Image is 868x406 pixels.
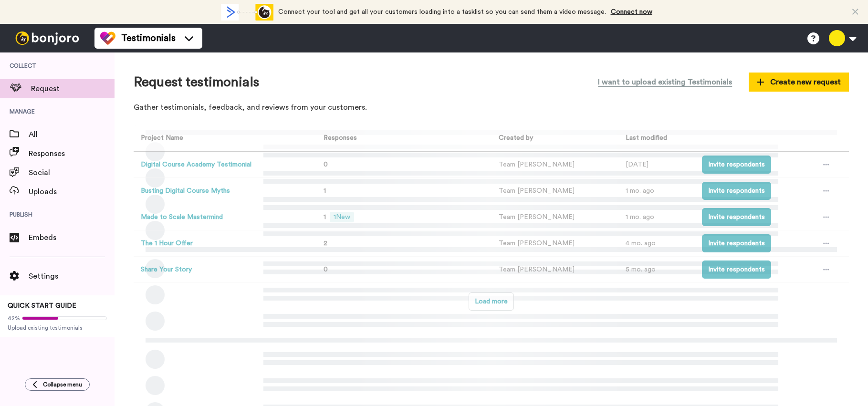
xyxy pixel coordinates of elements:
[618,125,695,152] th: Last modified
[141,212,223,222] button: Made to Scale Mastermind
[702,156,771,174] button: Invite respondents
[618,152,695,178] td: [DATE]
[29,271,115,282] span: Settings
[618,178,695,204] td: 1 mo. ago
[121,31,176,45] span: Testimonials
[134,102,849,113] p: Gather testimonials, feedback, and reviews from your customers.
[618,230,695,257] td: 4 mo. ago
[492,257,618,283] td: Team [PERSON_NAME]
[29,129,115,140] span: All
[141,239,193,249] button: The 1 Hour Offer
[702,260,771,279] button: Invite respondents
[330,212,354,222] span: 1 New
[324,187,326,194] span: 1
[320,135,357,141] span: Responses
[29,148,115,159] span: Responses
[469,292,514,311] button: Load more
[134,75,259,90] h1: Request testimonials
[324,266,328,273] span: 0
[29,232,115,243] span: Embeds
[492,204,618,230] td: Team [PERSON_NAME]
[492,152,618,178] td: Team [PERSON_NAME]
[324,214,326,220] span: 1
[141,186,230,196] button: Busting Digital Course Myths
[618,257,695,283] td: 5 mo. ago
[749,73,849,92] button: Create new request
[25,378,90,391] button: Collapse menu
[141,160,251,170] button: Digital Course Academy Testimonial
[29,167,115,178] span: Social
[278,9,606,15] span: Connect your tool and get all your customers loading into a tasklist so you can send them a video...
[8,324,107,332] span: Upload existing testimonials
[8,314,20,322] span: 42%
[43,381,82,388] span: Collapse menu
[618,204,695,230] td: 1 mo. ago
[492,125,618,152] th: Created by
[29,186,115,198] span: Uploads
[598,76,732,88] span: I want to upload existing Testimonials
[324,240,327,247] span: 2
[757,76,841,88] span: Create new request
[8,302,76,309] span: QUICK START GUIDE
[702,182,771,200] button: Invite respondents
[611,9,652,15] a: Connect now
[492,230,618,257] td: Team [PERSON_NAME]
[324,161,328,168] span: 0
[702,234,771,252] button: Invite respondents
[100,31,115,46] img: tm-color.svg
[141,265,192,275] button: Share Your Story
[134,125,313,152] th: Project Name
[31,83,115,94] span: Request
[591,72,739,93] button: I want to upload existing Testimonials
[492,178,618,204] td: Team [PERSON_NAME]
[702,208,771,226] button: Invite respondents
[221,4,273,21] div: animation
[11,31,83,45] img: bj-logo-header-white.svg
